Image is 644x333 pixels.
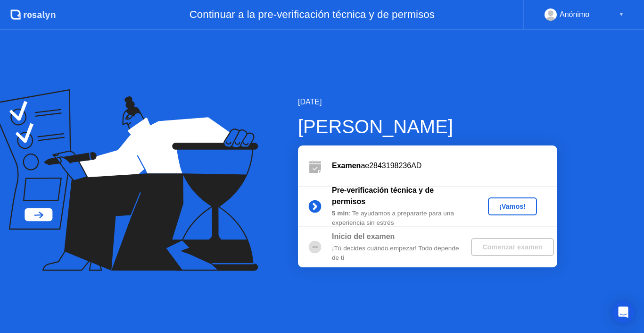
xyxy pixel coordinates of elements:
div: ¡Vamos! [492,203,533,210]
div: : Te ayudamos a prepararte para una experiencia sin estrés [332,209,468,228]
div: ¡Tú decides cuándo empezar! Todo depende de ti [332,244,468,263]
b: Examen [332,162,361,170]
div: ▼ [619,9,624,21]
div: Open Intercom Messenger [612,301,635,324]
button: Comenzar examen [471,238,553,256]
div: Anónimo [560,9,589,21]
div: Comenzar examen [475,243,550,251]
div: [DATE] [298,96,557,108]
button: ¡Vamos! [488,197,537,215]
div: ae2843198236AD [332,160,557,171]
b: Pre-verificación técnica y de permisos [332,186,434,205]
div: [PERSON_NAME] [298,112,557,141]
b: Inicio del examen [332,232,395,240]
b: 5 min [332,210,349,217]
